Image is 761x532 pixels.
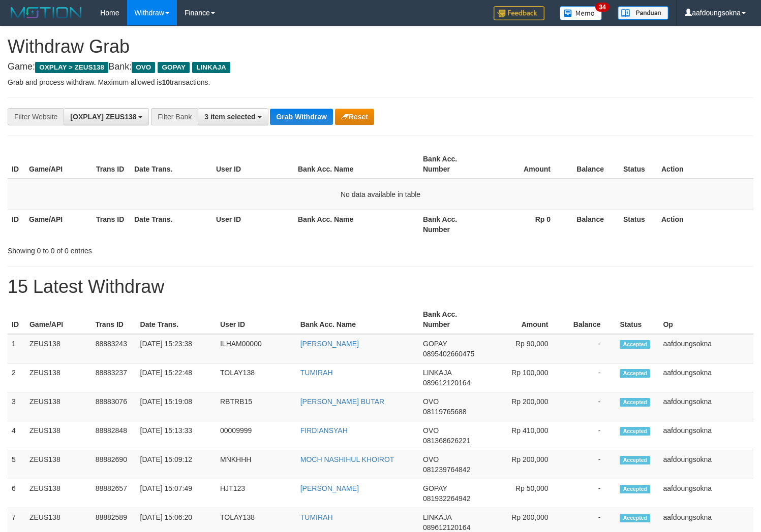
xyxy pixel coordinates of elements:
p: Grab and process withdraw. Maximum allowed is transactions. [8,77,753,87]
td: ZEUS138 [25,421,92,450]
td: aafdoungsokna [659,334,753,363]
td: [DATE] 15:09:12 [136,450,216,479]
td: 88882848 [92,421,136,450]
button: Reset [335,109,374,125]
span: LINKAJA [192,62,230,73]
td: ZEUS138 [25,392,92,421]
button: 3 item selected [198,108,268,125]
h1: Withdraw Grab [8,37,753,57]
th: Status [619,210,657,239]
td: Rp 90,000 [485,334,564,363]
a: TUMIRAH [300,369,333,377]
span: Accepted [620,456,650,464]
span: Copy 089612120164 to clipboard [423,523,470,531]
td: - [564,392,616,421]
th: Bank Acc. Name [294,210,419,239]
th: Game/API [25,305,92,334]
td: aafdoungsokna [659,421,753,450]
span: Accepted [620,485,650,493]
img: MOTION_logo.png [8,5,85,20]
td: - [564,363,616,392]
th: Bank Acc. Name [294,150,419,179]
span: GOPAY [158,62,190,73]
td: Rp 200,000 [485,392,564,421]
td: MNKHHH [216,450,296,479]
td: Rp 100,000 [485,363,564,392]
th: Status [619,150,657,179]
td: 88883076 [92,392,136,421]
span: [OXPLAY] ZEUS138 [70,113,136,121]
img: Feedback.jpg [494,6,544,20]
a: TUMIRAH [300,513,333,521]
td: ZEUS138 [25,334,92,363]
th: ID [8,305,25,334]
span: Copy 081239764842 to clipboard [423,465,470,474]
strong: 10 [162,78,170,86]
td: 3 [8,392,25,421]
th: Game/API [25,150,92,179]
th: Action [657,210,753,239]
h4: Game: Bank: [8,62,753,72]
td: [DATE] 15:13:33 [136,421,216,450]
th: Date Trans. [130,210,212,239]
th: User ID [212,210,294,239]
span: Copy 08119765688 to clipboard [423,408,467,416]
td: ILHAM00000 [216,334,296,363]
td: aafdoungsokna [659,363,753,392]
td: aafdoungsokna [659,392,753,421]
th: Balance [564,305,616,334]
td: ZEUS138 [25,479,92,508]
th: Status [616,305,659,334]
span: Copy 081932264942 to clipboard [423,494,470,503]
td: RBTRB15 [216,392,296,421]
th: Rp 0 [486,210,566,239]
td: 1 [8,334,25,363]
td: aafdoungsokna [659,450,753,479]
td: 5 [8,450,25,479]
td: 88882690 [92,450,136,479]
span: OVO [423,397,439,406]
td: [DATE] 15:19:08 [136,392,216,421]
th: Balance [566,210,619,239]
span: GOPAY [423,484,447,492]
a: [PERSON_NAME] [300,340,359,348]
span: Copy 081368626221 to clipboard [423,437,470,445]
td: 88882657 [92,479,136,508]
div: Filter Bank [151,108,198,125]
td: - [564,334,616,363]
th: Action [657,150,753,179]
button: [OXPLAY] ZEUS138 [64,108,149,125]
span: OVO [423,455,439,463]
th: ID [8,150,25,179]
img: Button%20Memo.svg [560,6,602,20]
span: Accepted [620,369,650,378]
th: Bank Acc. Number [419,150,486,179]
td: 4 [8,421,25,450]
td: Rp 410,000 [485,421,564,450]
th: User ID [216,305,296,334]
button: Grab Withdraw [270,109,332,125]
td: TOLAY138 [216,363,296,392]
th: Bank Acc. Number [419,210,486,239]
a: [PERSON_NAME] [300,484,359,492]
td: No data available in table [8,179,753,210]
th: Op [659,305,753,334]
th: User ID [212,150,294,179]
span: OVO [132,62,155,73]
span: OXPLAY > ZEUS138 [35,62,108,73]
td: 00009999 [216,421,296,450]
th: Bank Acc. Number [419,305,485,334]
a: [PERSON_NAME] BUTAR [300,397,384,406]
span: Accepted [620,427,650,436]
th: Game/API [25,210,92,239]
span: LINKAJA [423,513,451,521]
span: Accepted [620,514,650,522]
td: Rp 50,000 [485,479,564,508]
span: Copy 0895402660475 to clipboard [423,350,474,358]
th: Date Trans. [130,150,212,179]
td: [DATE] 15:23:38 [136,334,216,363]
td: ZEUS138 [25,450,92,479]
img: panduan.png [618,6,668,20]
span: 3 item selected [204,113,255,121]
td: [DATE] 15:22:48 [136,363,216,392]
